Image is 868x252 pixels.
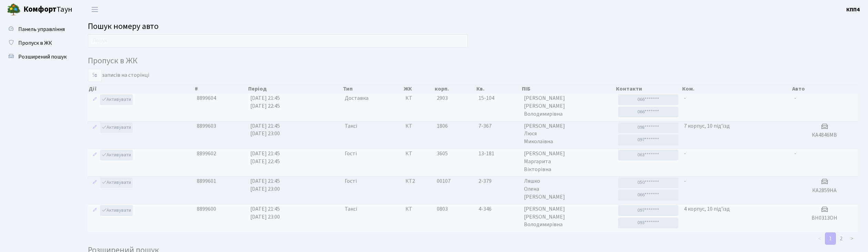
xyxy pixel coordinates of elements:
a: Редагувати [91,150,99,160]
th: корп. [434,84,476,94]
span: [PERSON_NAME] Маргарита Вікторівна [524,150,613,174]
a: Активувати [100,94,133,105]
a: Пропуск в ЖК [3,36,72,50]
span: Гості [345,150,357,158]
b: Комфорт [23,4,57,15]
h5: КА2859НА [794,187,855,194]
span: 13-181 [478,150,518,158]
span: Доставка [345,94,369,102]
label: записів на сторінці [88,69,149,82]
span: Розширений пошук [18,53,67,61]
span: КТ2 [405,177,431,185]
a: Активувати [100,150,133,160]
span: 1806 [437,122,448,130]
span: [PERSON_NAME] [PERSON_NAME] Володимирівна [524,205,613,229]
span: Таксі [345,122,357,130]
span: [DATE] 21:45 [DATE] 23:00 [250,122,280,138]
span: [DATE] 21:45 [DATE] 22:45 [250,94,280,110]
h5: КА4846МВ [794,132,855,138]
a: Активувати [100,177,133,188]
span: 2-379 [478,177,518,185]
span: 8899603 [197,122,216,130]
span: 8899604 [197,94,216,102]
span: 8899601 [197,177,216,185]
a: > [846,232,858,245]
span: КТ [405,94,431,102]
span: 8899602 [197,150,216,157]
a: Активувати [100,205,133,216]
span: - [684,94,686,102]
span: Ляшко Олена [PERSON_NAME] [524,177,613,201]
th: Тип [342,84,403,94]
th: Кв. [476,84,521,94]
span: Пропуск в ЖК [18,39,52,47]
span: Таксі [345,205,357,213]
span: Гості [345,177,357,185]
a: 1 [825,232,836,245]
span: Пошук номеру авто [88,20,159,32]
span: Таун [23,4,72,15]
select: записів на сторінці [88,69,102,82]
a: Активувати [100,122,133,133]
span: 4 корпус, 10 під'їзд [684,205,730,213]
span: КТ [405,205,431,213]
th: Дії [88,84,194,94]
span: - [684,177,686,185]
input: Пошук [88,34,468,48]
a: Панель управління [3,22,72,36]
span: - [684,150,686,157]
span: 2903 [437,94,448,102]
span: [PERSON_NAME] [PERSON_NAME] Володимирівна [524,94,613,118]
th: Авто [791,84,858,94]
span: 0803 [437,205,448,213]
h4: Пропуск в ЖК [88,56,858,66]
th: # [194,84,248,94]
a: Редагувати [91,122,99,133]
a: Розширений пошук [3,50,72,64]
th: ЖК [403,84,434,94]
a: 2 [836,232,847,245]
span: 7 корпус, 10 під'їзд [684,122,730,130]
span: КТ [405,150,431,158]
span: [PERSON_NAME] Люся Миколаївна [524,122,613,146]
span: [DATE] 21:45 [DATE] 23:00 [250,205,280,221]
th: Контакти [615,84,682,94]
span: [DATE] 21:45 [DATE] 22:45 [250,150,280,165]
a: Редагувати [91,205,99,216]
span: 7-367 [478,122,518,130]
th: Період [248,84,342,94]
span: - [794,94,796,102]
span: Панель управління [18,25,65,33]
span: [DATE] 21:45 [DATE] 23:00 [250,177,280,193]
a: КПП4 [846,6,860,14]
span: 15-104 [478,94,518,102]
span: 4-346 [478,205,518,213]
span: 3605 [437,150,448,157]
span: - [794,150,796,157]
h5: BH0313OH [794,215,855,221]
th: ПІБ [521,84,615,94]
span: 8899600 [197,205,216,213]
img: logo.png [7,3,21,17]
span: КТ [405,122,431,130]
button: Переключити навігацію [86,4,103,15]
a: Редагувати [91,94,99,105]
th: Ком. [682,84,791,94]
b: КПП4 [846,6,860,13]
span: 00107 [437,177,451,185]
a: Редагувати [91,177,99,188]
